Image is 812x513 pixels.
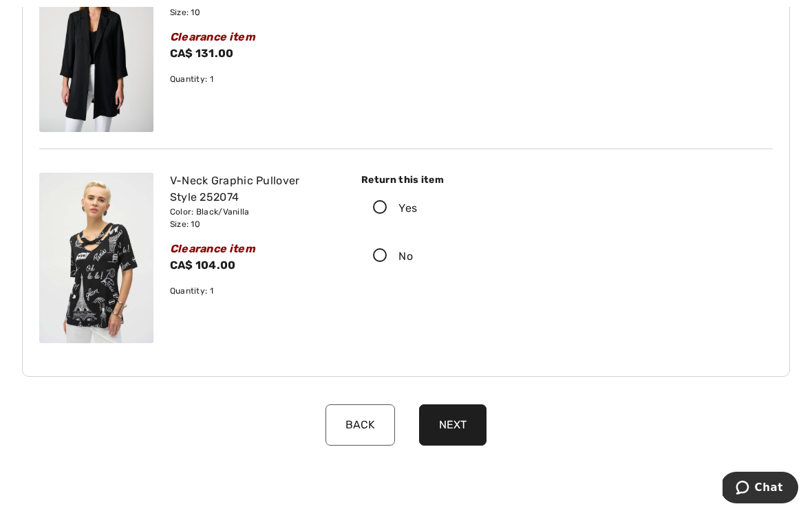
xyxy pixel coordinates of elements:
div: Size: 10 [170,218,337,230]
div: Color: Black/Vanilla [170,206,337,218]
div: Return this item [361,173,551,187]
img: joseph-ribkoff-tops-black-vanilla_252074_2_96d7_search.jpg [39,173,153,343]
label: Yes [361,187,551,230]
div: Quantity: 1 [170,73,337,85]
label: No [361,235,551,278]
div: Size: 10 [170,6,337,19]
div: Clearance item [170,241,337,257]
div: V-Neck Graphic Pullover Style 252074 [170,173,337,206]
button: Back [325,404,395,446]
iframe: Opens a widget where you can chat to one of our agents [723,472,798,506]
button: Next [419,404,487,446]
div: CA$ 131.00 [170,45,337,62]
div: CA$ 104.00 [170,257,337,274]
div: Clearance item [170,29,337,45]
div: Quantity: 1 [170,285,337,297]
